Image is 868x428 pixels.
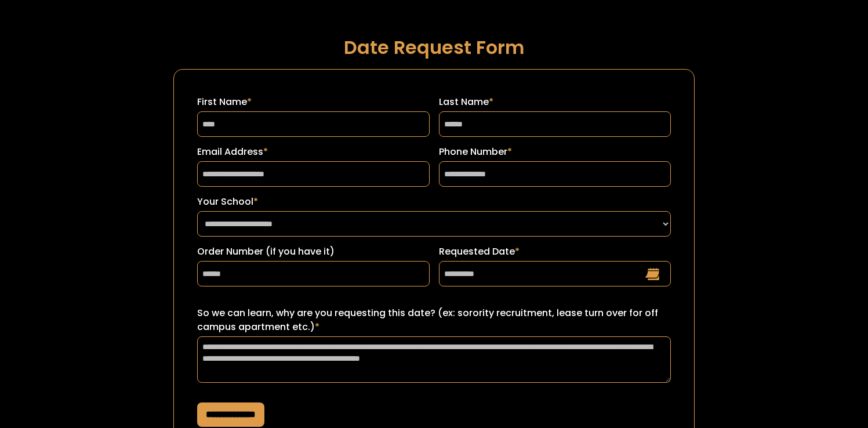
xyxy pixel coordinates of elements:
label: Last Name [439,95,671,109]
label: First Name [197,95,429,109]
label: So we can learn, why are you requesting this date? (ex: sorority recruitment, lease turn over for... [197,306,670,334]
label: Phone Number [439,145,671,159]
label: Requested Date [439,245,671,259]
h1: Date Request Form [173,37,694,57]
label: Email Address [197,145,429,159]
label: Order Number (if you have it) [197,245,429,259]
label: Your School [197,195,670,209]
